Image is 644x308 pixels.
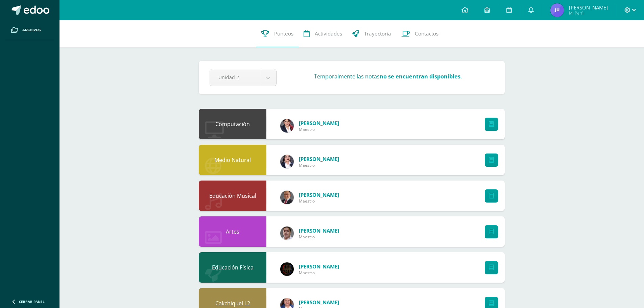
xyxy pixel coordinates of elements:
[5,20,54,40] a: Archivos
[299,126,339,132] span: Maestro
[210,69,276,86] a: Unidad 2
[19,299,45,304] span: Cerrar panel
[299,227,339,234] a: [PERSON_NAME]
[299,20,347,47] a: Actividades
[280,262,294,276] img: 064ca3ecf34b7107bc09b07ea156e09a.png
[299,270,339,276] span: Maestro
[199,145,266,175] div: Medio Natural
[199,252,266,283] div: Educación Física
[280,191,294,204] img: ba704c304e538f60c1f7bf22f91fe702.png
[274,30,293,37] span: Punteos
[315,30,342,37] span: Actividades
[299,299,339,306] a: [PERSON_NAME]
[199,216,266,247] div: Artes
[396,20,444,47] a: Contactos
[199,181,266,211] div: Educación Musical
[299,263,339,270] a: [PERSON_NAME]
[256,20,299,47] a: Punteos
[280,119,294,133] img: fd9b371ca2f9f93a57fbc76a5c55b77e.png
[415,30,438,37] span: Contactos
[347,20,396,47] a: Trayectoria
[569,4,608,11] span: [PERSON_NAME]
[280,227,294,240] img: d18583f628603d57860eb4b0b8af8fb0.png
[314,73,462,80] h3: Temporalmente las notas .
[22,27,41,33] span: Archivos
[299,120,339,126] a: [PERSON_NAME]
[364,30,391,37] span: Trayectoria
[299,162,339,168] span: Maestro
[299,156,339,162] a: [PERSON_NAME]
[550,3,564,17] img: 91f9c3daf3f1b9103b3d66265aa1ad6b.png
[299,198,339,204] span: Maestro
[218,69,252,85] span: Unidad 2
[299,234,339,240] span: Maestro
[199,109,266,139] div: Computación
[280,155,294,168] img: 5dbcd35ac7084f84741b55a082cec348.png
[569,10,608,16] span: Mi Perfil
[380,73,460,80] strong: no se encuentran disponibles
[299,191,339,198] a: [PERSON_NAME]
